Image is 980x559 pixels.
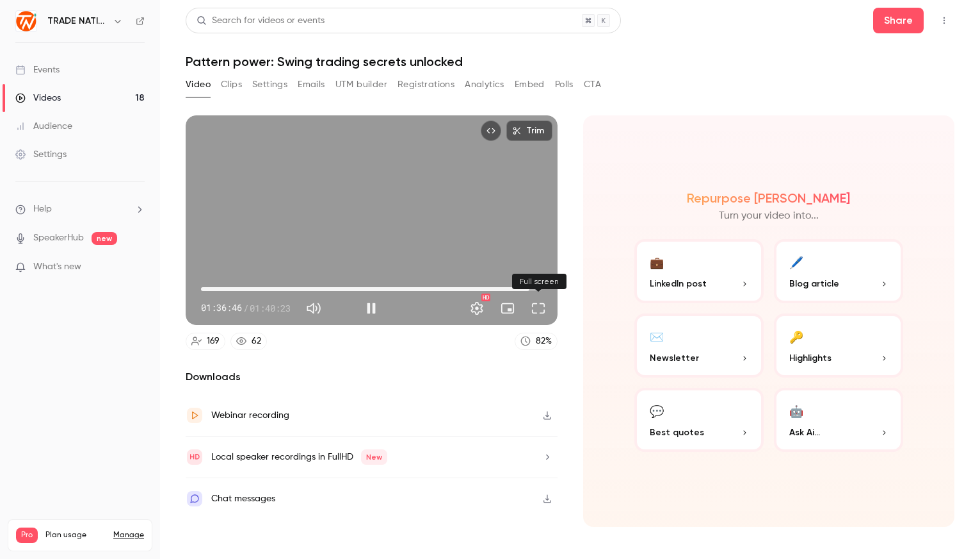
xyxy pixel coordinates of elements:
div: 💼 [650,252,664,272]
div: Webinar recording [211,408,289,423]
button: Top Bar Actions [934,10,954,31]
button: Share [873,8,924,33]
span: New [361,449,387,465]
div: Search for videos or events [197,14,325,28]
div: Full screen [512,274,566,289]
span: Pro [16,528,38,543]
button: Settings [252,74,287,95]
div: Audience [15,120,72,133]
span: 01:40:23 [250,301,291,315]
a: Manage [113,530,144,540]
div: Settings [15,148,67,161]
div: Local speaker recordings in FullHD [211,449,387,465]
a: 62 [230,333,267,350]
button: Polls [555,74,574,95]
button: Trim [506,121,552,141]
button: 🤖Ask Ai... [774,388,903,452]
div: Events [15,63,60,76]
div: 01:36:46 [201,301,291,315]
span: LinkedIn post [650,277,707,290]
span: new [92,232,117,245]
button: Turn on miniplayer [495,296,520,321]
div: 🤖 [789,401,803,421]
button: Full screen [526,296,551,321]
span: Blog article [789,277,839,290]
h2: Downloads [186,369,558,385]
a: 82% [515,333,558,350]
span: What's new [33,260,81,274]
button: 🖊️Blog article [774,239,903,303]
div: 62 [252,335,261,348]
img: TRADE NATION [16,11,36,31]
li: help-dropdown-opener [15,203,145,216]
span: Best quotes [650,426,704,439]
button: Mute [301,296,326,321]
div: Videos [15,92,61,104]
div: 169 [207,335,220,348]
button: Registrations [398,74,454,95]
span: Newsletter [650,351,699,365]
div: HD [481,294,490,301]
h6: TRADE NATION [47,15,108,28]
h2: Repurpose [PERSON_NAME] [687,190,850,206]
div: ✉️ [650,326,664,346]
button: Video [186,74,211,95]
button: ✉️Newsletter [634,313,764,378]
h1: Pattern power: Swing trading secrets unlocked [186,54,954,69]
button: Pause [358,296,384,321]
span: Ask Ai... [789,426,820,439]
span: Plan usage [45,530,106,540]
div: Chat messages [211,491,275,506]
button: 🔑Highlights [774,313,903,378]
a: 169 [186,333,225,350]
button: CTA [584,74,601,95]
button: Embed video [481,121,501,141]
button: Analytics [465,74,504,95]
button: Clips [221,74,242,95]
span: Help [33,203,52,216]
button: Embed [515,74,545,95]
span: / [243,301,248,315]
a: SpeakerHub [33,231,84,245]
p: Turn your video into... [719,208,819,224]
button: 💼LinkedIn post [634,239,764,303]
span: 01:36:46 [201,301,242,315]
button: Emails [298,74,325,95]
button: 💬Best quotes [634,388,764,452]
div: 🖊️ [789,252,803,272]
div: 💬 [650,401,664,421]
iframe: Noticeable Trigger [129,262,145,273]
span: Highlights [789,351,831,365]
button: UTM builder [335,74,387,95]
div: 82 % [536,335,552,348]
button: Settings [464,296,490,321]
div: 🔑 [789,326,803,346]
